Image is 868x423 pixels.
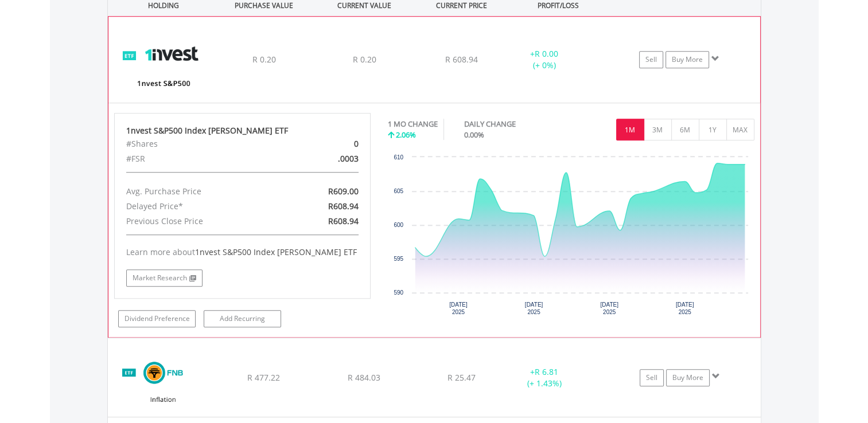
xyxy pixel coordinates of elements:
[699,119,727,140] button: 1Y
[640,369,664,386] a: Sell
[348,372,380,383] span: R 484.03
[118,214,284,229] div: Previous Close Price
[328,201,359,211] span: R608.94
[726,119,754,140] button: MAX
[616,119,644,140] button: 1M
[535,48,558,59] span: R 0.00
[328,216,359,226] span: R608.94
[388,151,754,323] div: Chart. Highcharts interactive chart.
[464,130,484,140] span: 0.00%
[114,31,213,100] img: EQU.ZA.ETF500.png
[535,366,558,377] span: R 6.81
[394,154,403,160] text: 610
[600,301,618,315] text: [DATE] 2025
[118,199,284,214] div: Delayed Price*
[284,136,367,151] div: 0
[501,48,587,71] div: + (+ 0%)
[665,51,709,68] a: Buy More
[252,54,275,65] span: R 0.20
[126,246,359,258] div: Learn more about
[447,372,476,383] span: R 25.47
[388,119,438,130] div: 1 MO CHANGE
[247,372,280,383] span: R 477.22
[114,352,212,414] img: EQU.ZA.FNBINF.png
[394,188,403,194] text: 605
[118,310,196,327] a: Dividend Preference
[644,119,672,140] button: 3M
[284,151,367,166] div: .0003
[352,54,376,65] span: R 0.20
[394,222,403,228] text: 600
[118,136,284,151] div: #Shares
[195,246,357,257] span: 1nvest S&P500 Index [PERSON_NAME] ETF
[388,151,754,323] svg: Interactive chart
[666,369,710,386] a: Buy More
[639,51,663,68] a: Sell
[501,366,588,389] div: + (+ 1.43%)
[671,119,699,140] button: 6M
[126,269,203,287] a: Market Research
[396,130,416,140] span: 2.06%
[394,289,403,296] text: 590
[525,301,543,315] text: [DATE] 2025
[394,256,403,262] text: 595
[204,310,281,327] a: Add Recurring
[118,184,284,199] div: Avg. Purchase Price
[118,151,284,166] div: #FSR
[445,54,478,65] span: R 608.94
[449,301,468,315] text: [DATE] 2025
[676,301,694,315] text: [DATE] 2025
[328,186,359,197] span: R609.00
[126,125,359,136] div: 1nvest S&P500 Index [PERSON_NAME] ETF
[464,119,556,130] div: DAILY CHANGE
